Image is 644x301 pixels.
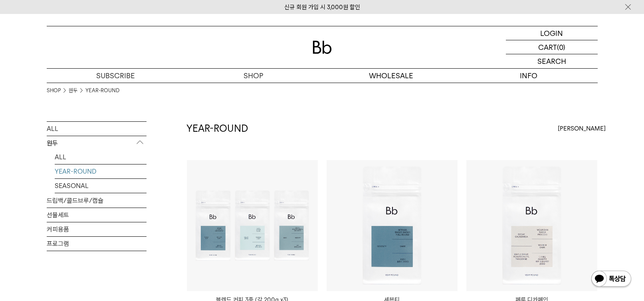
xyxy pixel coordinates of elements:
img: 블렌드 커피 3종 (각 200g x3) [187,160,318,291]
a: 커피용품 [47,222,147,236]
a: SHOP [184,69,322,83]
a: LOGIN [506,26,598,40]
img: 로고 [313,41,332,54]
a: ALL [55,150,147,164]
p: CART [538,40,557,54]
img: 페루 디카페인 [466,160,597,291]
a: SUBSCRIBE [47,69,184,83]
a: 드립백/콜드브루/캡슐 [47,194,147,208]
p: LOGIN [540,26,563,40]
a: YEAR-ROUND [55,164,147,178]
p: SEARCH [537,54,566,68]
a: CART (0) [506,40,598,54]
a: YEAR-ROUND [85,87,119,95]
p: WHOLESALE [322,69,460,83]
a: ALL [47,122,147,136]
a: SEASONAL [55,179,147,193]
span: [PERSON_NAME] [558,124,606,133]
a: 선물세트 [47,208,147,222]
p: INFO [460,69,598,83]
h2: YEAR-ROUND [186,122,248,135]
img: 세븐티 [327,160,458,291]
a: 신규 회원 가입 시 3,000원 할인 [284,4,360,11]
a: SHOP [47,87,61,95]
p: (0) [557,40,565,54]
p: 원두 [47,136,147,150]
a: 프로그램 [47,237,147,251]
a: 원두 [69,87,77,95]
img: 카카오톡 채널 1:1 채팅 버튼 [590,270,632,289]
